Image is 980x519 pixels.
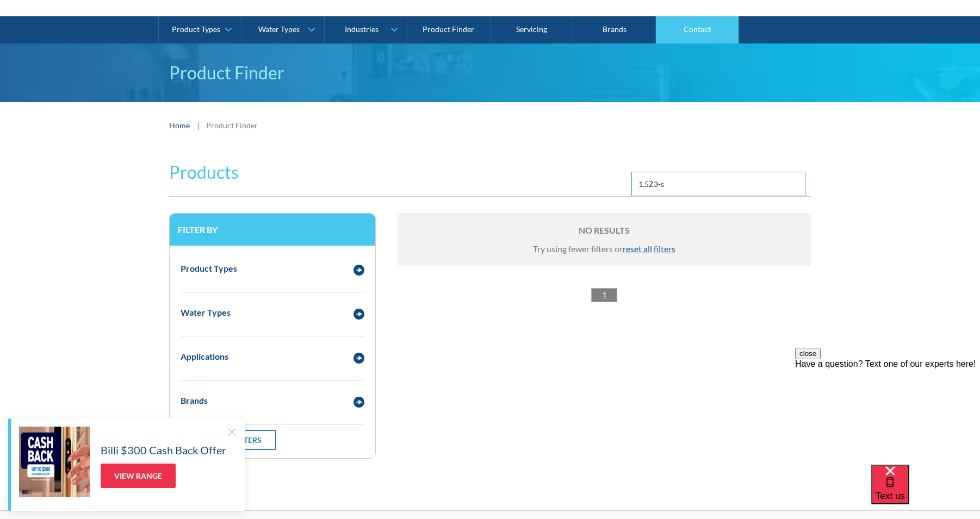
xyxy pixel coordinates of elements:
[172,25,220,34] div: Product Types
[871,465,980,519] iframe: podium webchat widget bubble
[169,159,239,185] h2: Products
[19,427,90,497] img: Billi $300 Cash Back Offer
[206,120,258,131] div: Product Finder
[178,224,367,235] h3: Filter by
[325,16,407,43] a: Industries
[181,306,231,319] div: Water Types
[408,224,800,237] h6: No results
[631,172,805,196] input: Search by keyword
[11,148,969,486] form: Email Form 3
[258,25,300,34] div: Water Types
[169,60,811,86] h1: Product Finder
[591,288,617,302] a: 1
[656,16,739,43] a: Contact
[195,118,201,132] div: |
[101,464,176,488] a: View Range
[408,242,800,255] div: Try using fewer filters or
[795,348,980,478] iframe: podium webchat widget prompt
[181,394,208,407] div: Brands
[159,16,241,43] a: Product Types
[181,350,228,363] div: Applications
[241,16,324,43] a: Water Types
[573,16,656,43] a: Brands
[181,262,237,275] div: Product Types
[407,16,490,43] a: Product Finder
[101,442,226,458] h5: Billi $300 Cash Back Offer
[623,243,675,254] span: reset all filters
[169,120,190,131] a: Home
[398,288,811,302] div: List
[491,16,573,43] a: Servicing
[345,25,379,34] div: Industries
